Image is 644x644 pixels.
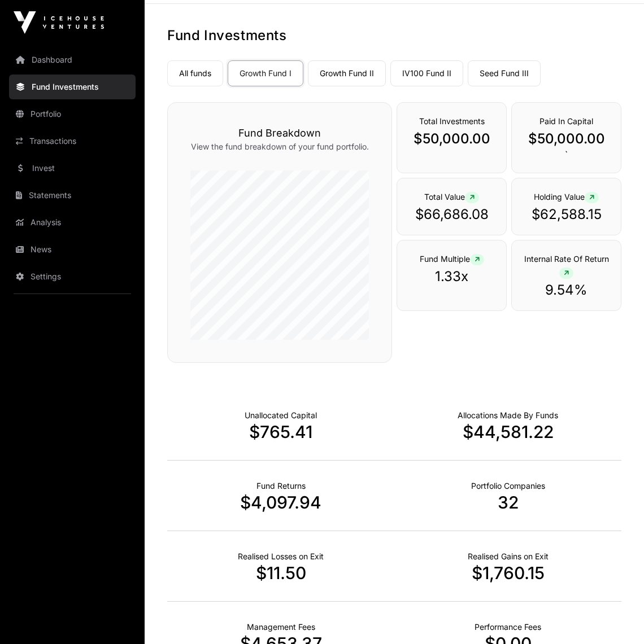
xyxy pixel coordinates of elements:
[408,268,495,286] p: 1.33x
[420,254,484,264] span: Fund Multiple
[167,60,223,86] a: All funds
[9,75,136,99] a: Fund Investments
[167,563,394,583] p: $11.50
[588,590,644,644] iframe: Chat Widget
[523,205,610,224] p: $62,588.15
[247,621,315,633] p: Fund Management Fees incurred to date
[9,264,136,289] a: Settings
[534,192,599,201] span: Holding Value
[9,129,136,154] a: Transactions
[238,551,324,562] p: Net Realised on Negative Exits
[394,422,621,442] p: $44,581.22
[468,551,549,562] p: Net Realised on Positive Exits
[245,410,317,421] p: Cash not yet allocated
[424,192,479,201] span: Total Value
[9,183,136,208] a: Statements
[394,563,621,583] p: $1,760.15
[256,480,306,492] p: Realised Returns from Funds
[9,47,136,72] a: Dashboard
[458,410,558,421] p: Capital Deployed Into Companies
[9,210,136,235] a: Analysis
[167,492,394,512] p: $4,097.94
[167,422,394,442] p: $765.41
[524,254,609,277] span: Internal Rate Of Return
[408,205,495,224] p: $66,686.08
[511,102,621,173] div: `
[9,156,136,181] a: Invest
[539,116,593,126] span: Paid In Capital
[190,141,369,152] p: View the fund breakdown of your fund portfolio.
[523,281,610,299] p: 9.54%
[523,130,610,148] p: $50,000.00
[408,130,495,148] p: $50,000.00
[9,102,136,126] a: Portfolio
[471,480,545,492] p: Number of Companies Deployed Into
[228,60,303,86] a: Growth Fund I
[167,27,621,45] h1: Fund Investments
[9,237,136,262] a: News
[390,60,463,86] a: IV100 Fund II
[308,60,386,86] a: Growth Fund II
[468,60,541,86] a: Seed Fund III
[190,125,369,141] h3: Fund Breakdown
[394,492,621,512] p: 32
[14,11,104,34] img: Icehouse Ventures Logo
[475,621,541,633] p: Fund Performance Fees (Carry) incurred to date
[419,116,485,126] span: Total Investments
